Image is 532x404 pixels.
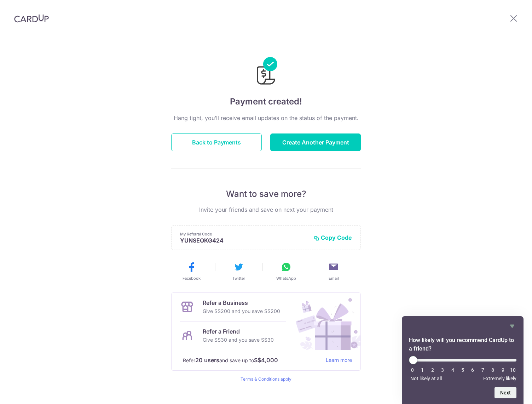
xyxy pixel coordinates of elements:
span: Not likely at all [410,376,442,381]
button: Email [313,261,354,281]
p: Hang tight, you’ll receive email updates on the status of the payment. [171,114,361,122]
li: 4 [449,367,456,373]
button: Copy Code [314,234,352,241]
p: YUNSEOKG424 [180,237,308,244]
li: 0 [409,367,416,373]
h2: How likely will you recommend CardUp to a friend? Select an option from 0 to 10, with 0 being Not... [409,336,516,353]
img: CardUp [14,14,49,23]
li: 10 [509,367,516,373]
p: Give S$200 and you save S$200 [203,307,280,315]
img: Payments [255,57,277,87]
button: Next question [495,387,516,398]
li: 2 [429,367,436,373]
li: 6 [469,367,476,373]
button: Back to Payments [171,133,262,151]
span: Facebook [183,275,201,281]
li: 7 [479,367,486,373]
button: Facebook [170,261,212,281]
li: 8 [489,367,496,373]
li: 9 [499,367,507,373]
p: My Referral Code [180,231,308,237]
button: Hide survey [508,322,516,330]
a: Learn more [326,356,352,365]
button: Create Another Payment [270,133,361,151]
h4: Payment created! [171,95,361,108]
a: Terms & Conditions apply [241,376,291,382]
p: Want to save more? [171,188,361,200]
strong: 20 users [195,356,219,364]
strong: S$4,000 [254,356,278,364]
div: How likely will you recommend CardUp to a friend? Select an option from 0 to 10, with 0 being Not... [409,356,516,381]
div: How likely will you recommend CardUp to a friend? Select an option from 0 to 10, with 0 being Not... [409,322,516,398]
li: 3 [439,367,446,373]
img: Refer [289,293,360,350]
span: Twitter [232,275,245,281]
p: Give S$30 and you save S$30 [203,336,274,344]
p: Refer and save up to [183,356,320,365]
li: 5 [459,367,466,373]
li: 1 [419,367,426,373]
span: Extremely likely [483,376,516,381]
span: WhatsApp [276,275,296,281]
span: Email [329,275,339,281]
p: Refer a Business [203,298,280,307]
p: Invite your friends and save on next your payment [171,205,361,214]
button: Twitter [218,261,260,281]
p: Refer a Friend [203,327,274,336]
button: WhatsApp [265,261,307,281]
